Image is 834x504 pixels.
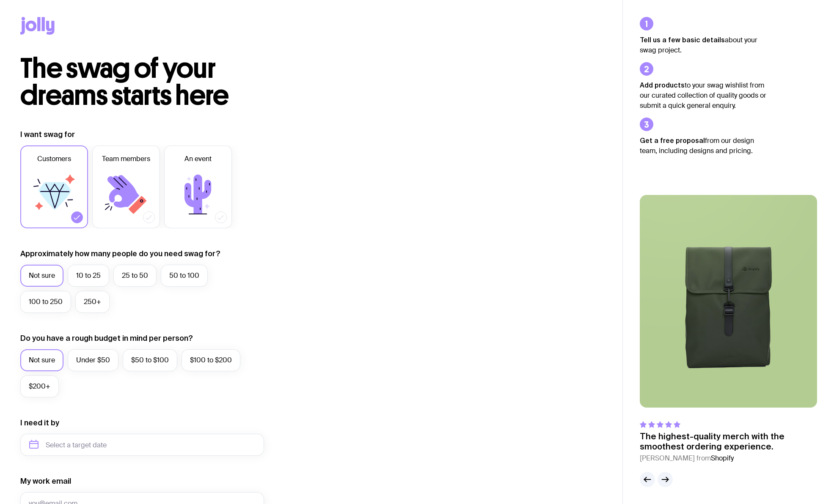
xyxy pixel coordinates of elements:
label: Do you have a rough budget in mind per person? [20,333,193,343]
label: I want swag for [20,129,75,140]
label: My work email [20,476,71,486]
p: from our design team, including designs and pricing. [640,135,767,156]
label: $100 to $200 [182,349,240,371]
strong: Get a free proposal [640,137,705,144]
label: 25 to 50 [113,265,157,287]
strong: Tell us a few basic details [640,36,725,44]
label: I need it by [20,418,59,428]
label: Not sure [20,349,63,371]
strong: Add products [640,81,685,89]
cite: [PERSON_NAME] from [640,453,817,463]
label: 50 to 100 [161,265,208,287]
p: to your swag wishlist from our curated collection of quality goods or submit a quick general enqu... [640,80,767,111]
span: Customers [37,154,71,164]
input: Select a target date [20,434,264,456]
p: The highest-quality merch with the smoothest ordering experience. [640,431,817,452]
label: $50 to $100 [123,349,177,371]
label: Not sure [20,265,63,287]
label: 250+ [75,291,110,313]
label: $200+ [20,375,59,397]
span: Team members [102,154,150,164]
span: The swag of your dreams starts here [20,52,229,112]
p: about your swag project. [640,35,767,55]
label: 10 to 25 [68,265,109,287]
label: Under $50 [68,349,118,371]
span: An event [184,154,212,164]
span: Shopify [711,454,734,463]
label: 100 to 250 [20,291,71,313]
label: Approximately how many people do you need swag for? [20,249,220,259]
